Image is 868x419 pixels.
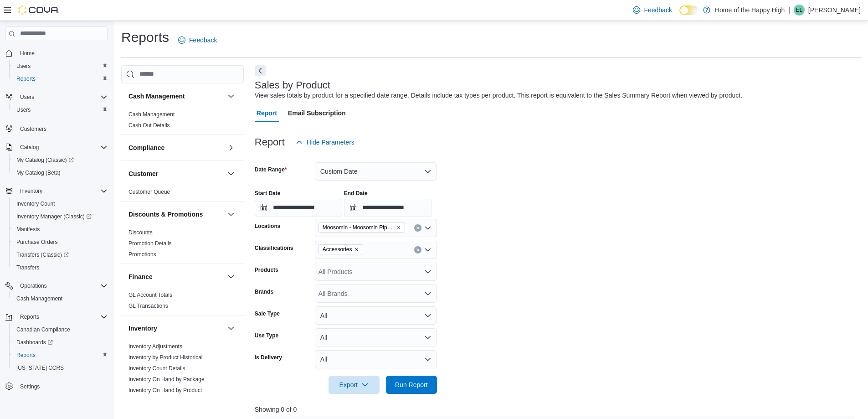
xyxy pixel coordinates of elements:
span: Users [13,104,108,115]
a: Inventory Manager (Classic) [9,210,111,223]
button: Transfers [9,261,111,274]
button: Purchase Orders [9,236,111,248]
span: Catalog [16,142,108,153]
a: Cash Management [128,111,175,118]
div: Eric Lemke [794,5,805,16]
div: View sales totals by product for a specified date range. Details include tax types per product. T... [255,91,742,100]
span: Canadian Compliance [16,326,70,333]
a: Transfers [13,262,43,273]
span: My Catalog (Classic) [16,156,74,164]
span: Cash Out Details [128,122,170,129]
p: Showing 0 of 0 [255,405,862,414]
span: Inventory Manager (Classic) [16,213,92,220]
span: Promotion Details [128,240,172,247]
span: Inventory Count [13,198,108,209]
button: Reports [16,311,43,322]
span: Canadian Compliance [13,324,108,335]
a: Feedback [629,1,675,19]
button: Home [2,47,111,60]
span: Inventory [20,187,42,195]
span: Inventory Manager (Classic) [13,211,108,222]
span: Reports [16,75,36,83]
button: Inventory [128,324,224,333]
label: Brands [255,288,273,295]
span: Run Report [395,380,428,389]
button: Operations [2,279,111,292]
label: Is Delivery [255,354,282,361]
button: Users [9,103,111,116]
span: EL [796,5,803,16]
label: Products [255,266,278,274]
span: Promotions [128,251,156,258]
span: Operations [16,280,108,291]
span: Purchase Orders [16,238,58,246]
span: Inventory [16,186,108,197]
input: Press the down key to open a popover containing a calendar. [344,199,431,217]
button: Compliance [128,143,224,152]
h3: Customer [128,169,158,178]
span: GL Account Totals [128,291,172,299]
span: Accessories [323,245,352,254]
a: Home [16,48,38,59]
div: Discounts & Promotions [121,227,244,264]
span: Catalog [20,144,39,151]
button: Open list of options [424,290,431,297]
span: Inventory On Hand by Product [128,387,202,394]
a: [US_STATE] CCRS [13,362,67,373]
a: Purchase Orders [13,237,62,248]
span: Inventory On Hand by Package [128,376,205,383]
button: Catalog [2,141,111,154]
span: Reports [13,350,108,361]
button: Inventory [2,185,111,197]
div: Cash Management [121,109,244,134]
a: Inventory by Product Historical [128,354,203,361]
span: Email Subscription [288,104,346,122]
button: Clear input [414,224,421,232]
button: Cash Management [128,92,224,101]
button: Inventory Count [9,197,111,210]
button: [US_STATE] CCRS [9,362,111,374]
input: Dark Mode [679,5,699,15]
span: Report [257,104,277,122]
a: Discounts [128,229,153,236]
a: Promotions [128,251,156,258]
span: Manifests [16,226,40,233]
button: Discounts & Promotions [128,210,224,219]
span: Settings [16,381,108,392]
label: Use Type [255,332,278,339]
p: Home of the Happy High [715,5,785,16]
button: Inventory [16,186,46,197]
span: My Catalog (Beta) [13,167,108,178]
a: Inventory Count Details [128,365,185,372]
span: [US_STATE] CCRS [16,364,64,372]
label: Sale Type [255,310,280,317]
button: Run Report [386,376,437,394]
h3: Cash Management [128,92,185,101]
button: Catalog [16,142,42,153]
a: GL Transactions [128,303,168,309]
button: Export [329,376,380,394]
p: | [788,5,790,16]
h3: Finance [128,272,153,281]
h3: Compliance [128,143,164,152]
button: Customer [128,169,224,178]
a: Inventory Count [13,198,59,209]
a: Reports [13,73,39,84]
a: Users [13,104,34,115]
a: GL Account Totals [128,292,172,298]
button: Customers [2,122,111,135]
button: Users [2,91,111,103]
h3: Discounts & Promotions [128,210,203,219]
a: Inventory Manager (Classic) [13,211,95,222]
a: Customers [16,124,50,134]
a: Canadian Compliance [13,324,74,335]
a: Dashboards [9,336,111,349]
button: All [315,328,437,347]
label: Locations [255,222,281,230]
label: Date Range [255,166,287,173]
span: Customers [20,125,46,133]
a: Users [13,61,34,72]
span: Inventory by Product Historical [128,354,203,361]
button: Open list of options [424,246,431,253]
button: Remove Accessories from selection in this group [354,247,359,252]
